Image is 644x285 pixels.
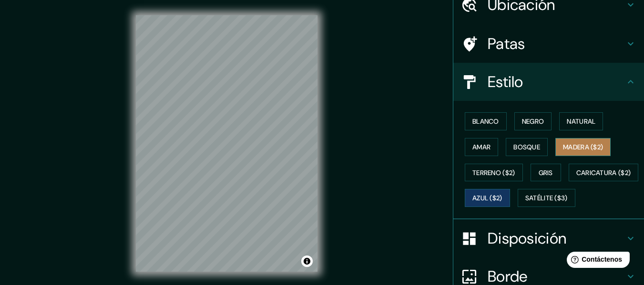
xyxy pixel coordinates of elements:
[555,138,611,156] button: Madera ($2)
[576,168,631,177] font: Caricatura ($2)
[567,117,595,126] font: Natural
[465,189,510,207] button: Azul ($2)
[506,138,548,156] button: Bosque
[472,117,499,126] font: Blanco
[563,143,603,151] font: Madera ($2)
[453,219,644,257] div: Disposición
[488,34,525,54] font: Patas
[522,117,544,126] font: Negro
[514,112,552,130] button: Negro
[513,143,540,151] font: Bosque
[136,15,317,272] canvas: Mapa
[472,143,491,151] font: Amar
[453,25,644,63] div: Patas
[559,248,634,275] iframe: Lanzador de widgets de ayuda
[465,138,498,156] button: Amar
[472,194,502,203] font: Azul ($2)
[472,168,515,177] font: Terreno ($2)
[465,112,507,130] button: Blanco
[488,228,566,248] font: Disposición
[569,164,639,182] button: Caricatura ($2)
[531,164,561,182] button: Gris
[488,72,523,92] font: Estilo
[465,164,523,182] button: Terreno ($2)
[525,194,568,203] font: Satélite ($3)
[559,112,603,130] button: Natural
[453,63,644,101] div: Estilo
[539,168,553,177] font: Gris
[518,189,575,207] button: Satélite ($3)
[301,256,313,267] button: Activar o desactivar atribución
